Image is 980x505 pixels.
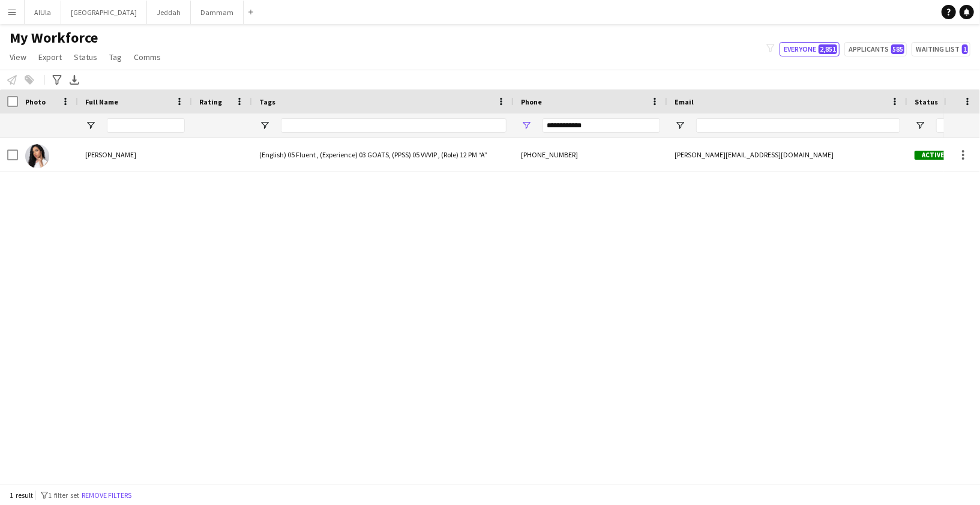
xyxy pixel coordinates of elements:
input: Tags Filter Input [281,118,507,133]
span: View [10,52,26,62]
input: Full Name Filter Input [107,118,185,133]
input: Phone Filter Input [543,118,660,133]
span: Export [38,52,62,62]
button: Dammam [191,1,244,24]
div: (English) 05 Fluent , (Experience) 03 GOATS, (PPSS) 05 VVVIP , (Role) 12 PM “A” [252,138,514,171]
span: Photo [25,97,46,106]
span: Status [74,52,97,62]
a: Export [34,49,67,65]
button: Jeddah [147,1,191,24]
span: [PERSON_NAME] [85,150,136,159]
span: Tags [259,97,275,106]
a: Tag [104,49,127,65]
img: Sara Othman [25,144,49,168]
span: 1 [962,44,968,54]
span: Comms [134,52,161,62]
button: Open Filter Menu [915,120,925,131]
input: Status Filter Input [936,118,972,133]
span: Rating [199,97,222,106]
div: [PHONE_NUMBER] [514,138,667,171]
button: Open Filter Menu [259,120,270,131]
app-action-btn: Export XLSX [67,73,82,87]
input: Email Filter Input [696,118,900,133]
button: [GEOGRAPHIC_DATA] [61,1,147,24]
app-action-btn: Advanced filters [50,73,64,87]
button: AlUla [25,1,61,24]
span: Phone [521,97,542,106]
span: 1 filter set [48,491,79,500]
span: Email [675,97,694,106]
button: Applicants585 [844,42,907,56]
button: Open Filter Menu [521,120,532,131]
button: Remove filters [79,489,134,502]
a: View [5,49,31,65]
span: Full Name [85,97,118,106]
button: Open Filter Menu [85,120,96,131]
span: Status [915,97,938,106]
span: Active [915,151,952,160]
span: My Workforce [10,29,98,47]
a: Status [69,49,102,65]
div: [PERSON_NAME][EMAIL_ADDRESS][DOMAIN_NAME] [667,138,907,171]
button: Everyone2,851 [780,42,840,56]
span: 2,851 [819,44,837,54]
button: Waiting list1 [912,42,970,56]
span: 585 [891,44,904,54]
span: Tag [109,52,122,62]
a: Comms [129,49,166,65]
button: Open Filter Menu [675,120,685,131]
